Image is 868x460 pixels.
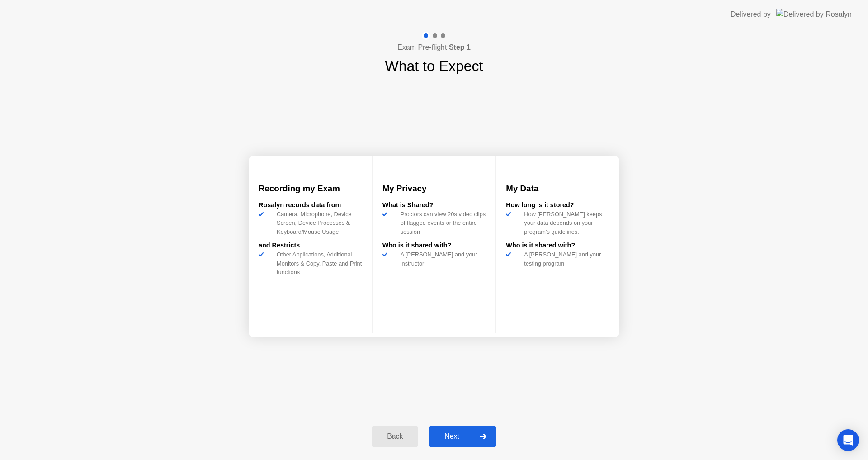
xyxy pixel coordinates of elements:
img: Delivered by Rosalyn [776,9,852,19]
h3: Recording my Exam [259,182,362,195]
h1: What to Expect [385,55,483,77]
h3: My Data [506,182,609,195]
div: Next [432,432,472,441]
div: Who is it shared with? [506,241,609,251]
h4: Exam Pre-flight: [397,42,471,53]
div: Proctors can view 20s video clips of flagged events or the entire session [397,210,486,236]
h3: My Privacy [382,182,486,195]
div: What is Shared? [382,200,486,210]
div: Back [374,432,415,441]
div: Who is it shared with? [382,241,486,251]
div: Delivered by [731,9,771,20]
div: A [PERSON_NAME] and your instructor [397,250,486,267]
div: and Restricts [259,241,362,251]
div: Rosalyn records data from [259,200,362,210]
b: Step 1 [449,43,471,51]
div: Camera, Microphone, Device Screen, Device Processes & Keyboard/Mouse Usage [273,210,362,236]
div: How [PERSON_NAME] keeps your data depends on your program’s guidelines. [520,210,609,236]
button: Back [372,426,418,447]
div: How long is it stored? [506,200,609,210]
div: Open Intercom Messenger [837,429,859,451]
button: Next [429,426,496,447]
div: Other Applications, Additional Monitors & Copy, Paste and Print functions [273,250,362,276]
div: A [PERSON_NAME] and your testing program [520,250,609,267]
